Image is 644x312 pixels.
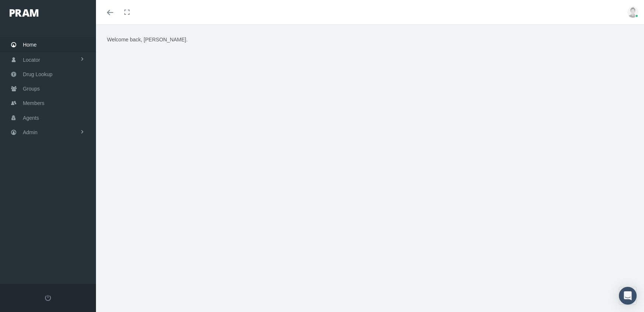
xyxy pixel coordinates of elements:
[107,37,187,43] span: Welcome back, [PERSON_NAME].
[23,53,40,67] span: Locator
[23,125,38,139] span: Admin
[23,38,37,52] span: Home
[23,96,44,110] span: Members
[23,82,40,96] span: Groups
[23,67,52,81] span: Drug Lookup
[23,111,39,125] span: Agents
[619,287,637,305] div: Open Intercom Messenger
[627,7,638,18] img: user-placeholder.jpg
[10,9,38,17] img: PRAM_20_x_78.png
